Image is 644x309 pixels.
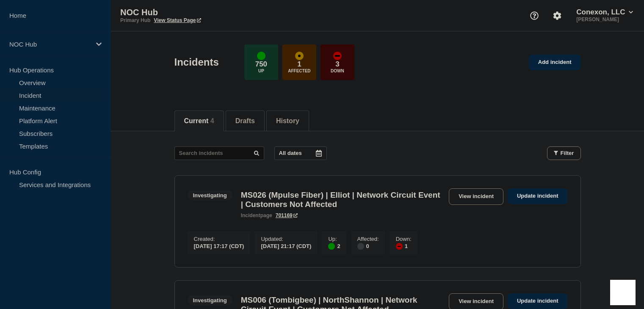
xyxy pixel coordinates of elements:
div: down [333,52,342,60]
button: Account settings [548,7,566,25]
input: Search incidents [174,146,264,160]
div: affected [295,52,304,60]
a: Add incident [529,55,581,70]
a: View incident [449,188,503,205]
p: NOC Hub [9,41,91,48]
span: Filter [561,150,574,156]
button: Current 4 [184,117,214,125]
span: 4 [210,117,214,124]
button: All dates [274,146,327,160]
p: Down [331,69,344,73]
h1: Incidents [174,56,219,68]
p: page [241,212,272,218]
div: 0 [357,242,379,250]
p: 1 [297,60,301,69]
p: 3 [335,60,339,69]
p: Updated : [261,236,311,242]
div: [DATE] 21:17 (CDT) [261,242,311,249]
p: Down : [396,236,412,242]
p: Primary Hub [120,17,150,23]
div: up [257,52,265,60]
button: Drafts [235,117,255,125]
span: incident [241,212,260,218]
p: Affected : [357,236,379,242]
button: Support [525,7,543,25]
span: Investigating [188,295,232,305]
p: Up [258,69,264,73]
div: up [328,243,335,250]
p: Affected [288,69,310,73]
button: Conexon, LLC [575,8,635,17]
a: Update incident [508,293,568,309]
div: disabled [357,243,364,250]
p: 750 [255,60,267,69]
button: Filter [547,146,581,160]
span: Investigating [188,190,232,200]
div: down [396,243,403,250]
a: Update incident [508,188,568,204]
div: [DATE] 17:17 (CDT) [194,242,244,249]
iframe: Help Scout Beacon - Open [610,280,636,305]
p: [PERSON_NAME] [575,17,635,22]
div: 2 [328,242,340,250]
p: Up : [328,236,340,242]
a: View Status Page [154,17,201,23]
h3: MS026 (Mpulse Fiber) | Elliot | Network Circuit Event | Customers Not Affected [241,190,445,209]
div: 1 [396,242,412,250]
p: Created : [194,236,244,242]
p: NOC Hub [120,8,290,17]
button: History [276,117,299,125]
p: All dates [279,150,302,156]
a: 701169 [276,212,298,218]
